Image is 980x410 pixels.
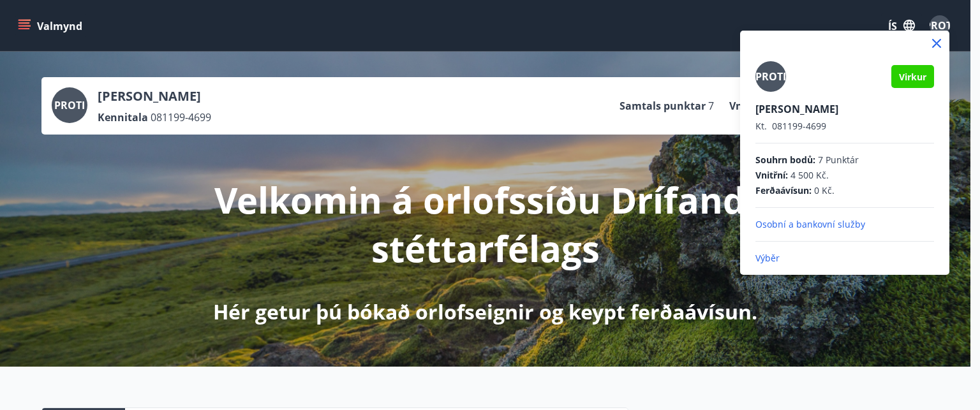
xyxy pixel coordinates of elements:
[755,154,813,166] font: Souhrn bodů
[755,184,809,196] font: Ferðaávísun
[818,154,823,166] font: 7
[772,120,826,132] font: 081199-4699
[791,169,829,181] font: 4 500 Kč.
[755,120,767,132] font: Kt.
[785,169,788,181] font: :
[813,154,815,166] font: :
[809,184,812,196] font: :
[755,218,865,230] font: Osobní a bankovní služby
[814,184,835,196] font: 0 Kč.
[826,154,859,166] font: Punktár
[755,70,786,84] font: PROTI
[755,252,780,264] font: Výběr
[755,102,838,116] font: [PERSON_NAME]
[755,169,785,181] font: Vnitřní
[899,71,926,83] font: Virkur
